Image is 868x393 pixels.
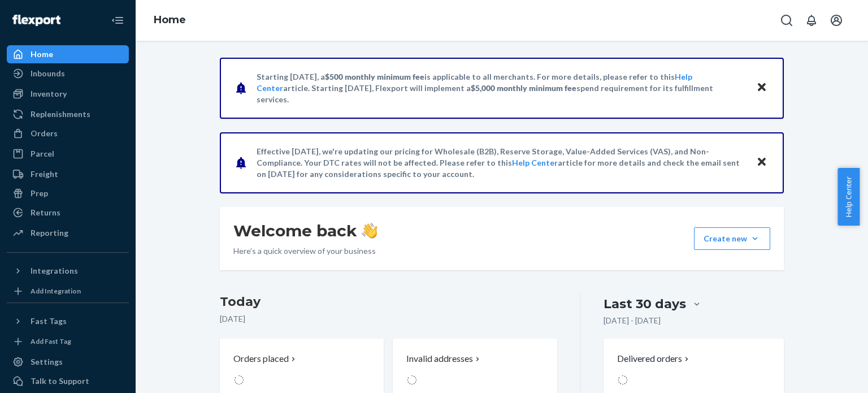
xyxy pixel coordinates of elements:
[7,124,129,142] a: Orders
[7,165,129,183] a: Freight
[31,88,67,100] div: Inventory
[31,286,81,296] div: Add Integration
[31,316,67,327] div: Fast Tags
[7,45,129,63] a: Home
[233,221,377,241] h1: Welcome back
[154,14,186,26] a: Home
[31,128,58,139] div: Orders
[775,9,798,32] button: Open Search Box
[362,223,377,239] img: hand-wave emoji
[31,207,60,218] div: Returns
[754,80,769,96] button: Close
[825,9,848,32] button: Open account menu
[145,4,195,37] ol: breadcrumbs
[31,148,54,159] div: Parcel
[471,83,576,93] span: $5,000 monthly minimum fee
[694,227,770,250] button: Create new
[7,224,129,242] a: Reporting
[604,295,686,313] div: Last 30 days
[7,204,129,222] a: Returns
[7,284,129,298] a: Add Integration
[7,105,129,123] a: Replenishments
[512,158,558,167] a: Help Center
[7,85,129,103] a: Inventory
[12,15,60,26] img: Flexport logo
[31,109,90,120] div: Replenishments
[31,265,78,277] div: Integrations
[7,262,129,280] button: Integrations
[220,313,557,325] p: [DATE]
[31,375,89,387] div: Talk to Support
[7,145,129,163] a: Parcel
[31,336,71,346] div: Add Fast Tag
[406,352,473,365] p: Invalid addresses
[800,9,823,32] button: Open notifications
[837,168,860,226] button: Help Center
[31,49,53,60] div: Home
[257,71,745,105] p: Starting [DATE], a is applicable to all merchants. For more details, please refer to this article...
[220,293,557,311] h3: Today
[7,64,129,83] a: Inbounds
[617,352,691,365] button: Delivered orders
[257,146,745,180] p: Effective [DATE], we're updating our pricing for Wholesale (B2B), Reserve Storage, Value-Added Se...
[31,227,68,239] div: Reporting
[31,356,63,368] div: Settings
[754,154,769,171] button: Close
[325,72,424,81] span: $500 monthly minimum fee
[7,312,129,330] button: Fast Tags
[7,353,129,371] a: Settings
[604,315,661,326] p: [DATE] - [DATE]
[31,68,65,79] div: Inbounds
[7,335,129,348] a: Add Fast Tag
[233,245,377,257] p: Here’s a quick overview of your business
[7,184,129,202] a: Prep
[31,169,58,180] div: Freight
[7,372,129,390] button: Talk to Support
[31,188,48,199] div: Prep
[106,9,129,32] button: Close Navigation
[233,352,289,365] p: Orders placed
